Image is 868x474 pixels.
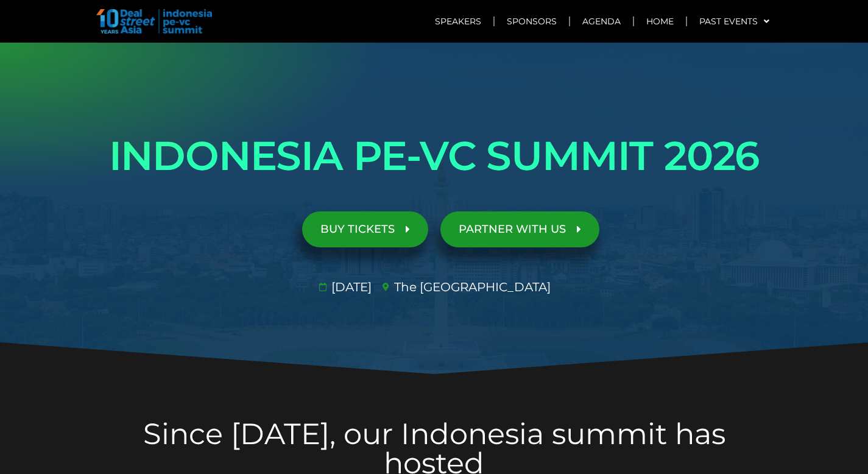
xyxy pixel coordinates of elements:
[320,224,395,235] span: BUY TICKETS
[495,7,569,35] a: Sponsors
[570,7,633,35] a: Agenda
[634,7,686,35] a: Home
[328,278,372,296] span: [DATE]​
[93,122,775,190] h1: INDONESIA PE-VC SUMMIT 2026
[440,211,599,247] a: PARTNER WITH US
[302,211,428,247] a: BUY TICKETS
[459,224,566,235] span: PARTNER WITH US
[423,7,493,35] a: Speakers
[687,7,782,35] a: Past Events
[391,278,551,296] span: The [GEOGRAPHIC_DATA]​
